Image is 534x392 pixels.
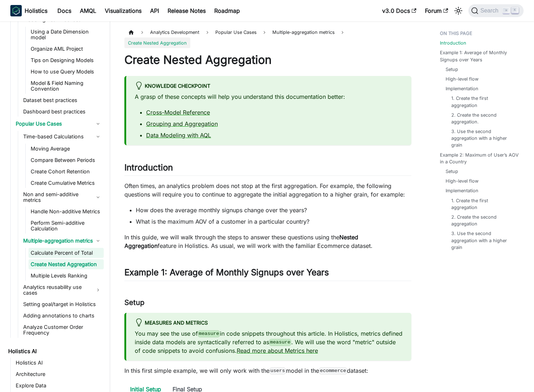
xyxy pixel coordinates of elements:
a: Create Cumulative Metrics [29,178,104,188]
a: Roadmap [210,5,244,16]
img: Holistics [10,5,22,16]
div: Knowledge Checkpoint [135,82,403,91]
a: Example 1: Average of Monthly Signups over Years [440,49,519,63]
a: High-level flow [446,76,478,82]
a: Calculate Percent of Total [29,248,104,258]
a: Implementation [446,85,478,92]
nav: Docs sidebar [3,21,110,392]
h2: Example 1: Average of Monthly Signups over Years [124,267,411,281]
code: ecommerce [319,367,347,375]
a: Popular Use Cases [14,118,104,129]
li: How does the average monthly signups change over the years? [136,206,411,214]
span: Multiple-aggregation metrics [269,27,338,37]
a: Introduction [440,40,466,46]
a: Cross-Model Reference [146,109,210,116]
a: Setup [446,66,458,73]
a: Multiple-aggregation metrics [21,235,104,246]
a: 3. Use the second aggregation with a higher grain [451,230,514,251]
a: Release Notes [163,5,210,16]
span: Search [478,7,503,14]
a: Implementation [446,187,478,194]
button: Search (Command+K) [468,4,524,17]
a: 2. Create the second aggregation [451,214,514,227]
p: A grasp of these concepts will help you understand this documentation better: [135,92,403,101]
code: measure [269,339,291,346]
a: Using a Date Dimension model [29,27,104,42]
a: Time-based Calculations [21,131,104,142]
kbd: K [512,7,519,14]
p: Often times, an analytics problem does not stop at the first aggregation. For example, the follow... [124,182,411,199]
li: What is the maximum AOV of a customer in a particular country? [136,217,411,226]
a: Perform Semi-additive Calculation [29,218,104,234]
a: Organize AML Project [29,44,104,54]
a: Compare Between Periods [29,155,104,165]
a: 1. Create the first aggregation [451,95,514,108]
p: You may see the use of in code snippets throughout this article. In Holistics, metrics defined in... [135,329,403,355]
h2: Introduction [124,162,411,176]
a: High-level flow [446,178,478,184]
span: Create Nested Aggregation [124,37,190,48]
kbd: ⌘ [503,7,510,14]
a: Handle Non-additive Metrics [29,207,104,217]
h1: Create Nested Aggregation [124,53,411,67]
button: Switch between dark and light mode (currently light mode) [453,5,464,16]
a: Example 2: Maximum of User’s AOV in a Country [440,152,519,165]
a: Setting goal/target in Holistics [21,299,104,309]
b: Holistics [25,6,47,15]
a: Analyze Customer Order Frequency [21,322,104,338]
a: Adding annotations to charts [21,311,104,321]
code: measure [198,330,220,337]
span: Popular Use Cases [212,27,260,37]
p: In this guide, we will walk through the steps to answer these questions using the feature in Holi... [124,233,411,250]
nav: Breadcrumbs [124,27,411,48]
a: Create Cohort Retention [29,167,104,177]
a: Docs [53,5,76,16]
p: In this first simple example, we will only work with the model in the dataset: [124,366,411,375]
a: Forum [421,5,452,16]
a: Explore Data [14,381,104,391]
a: Non and semi-additive metrics [21,189,104,205]
a: Home page [124,27,138,37]
a: Moving Average [29,144,104,154]
a: v3.0 Docs [378,5,421,16]
a: Tips on Designing Models [29,55,104,65]
a: Holistics AI [6,346,104,356]
div: Measures and Metrics [135,319,403,328]
a: Analytics reusability use cases [21,282,104,298]
a: Create Nested Aggregation [29,259,104,269]
a: Architecture [14,369,104,379]
a: Setup [446,168,458,175]
a: Grouping and Aggregation [146,120,218,127]
h3: Setup [124,298,411,307]
a: How to use Query Models [29,67,104,77]
a: Model & Field Naming Convention [29,78,104,94]
a: 2. Create the second aggregation. [451,112,514,125]
a: Read more about Metrics here [237,347,318,354]
a: HolisticsHolistics [10,5,47,16]
code: users [269,367,286,375]
a: AMQL [76,5,101,16]
a: Holistics AI [14,358,104,368]
a: 1. Create the first aggregation [451,197,514,211]
a: Visualizations [101,5,146,16]
a: API [146,5,163,16]
span: Analytics Development [147,27,203,37]
a: Multiple Levels Ranking [29,271,104,281]
a: Dataset best practices [21,95,104,105]
a: 3. Use the second aggregation with a higher grain [451,128,514,149]
a: Dashboard best practices [21,107,104,117]
a: Data Modeling with AQL [146,132,211,139]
